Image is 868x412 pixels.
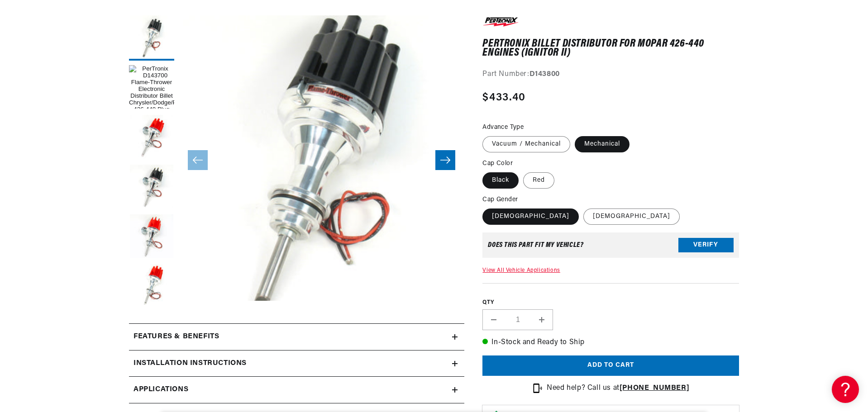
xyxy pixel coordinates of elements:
label: Red [523,172,554,189]
summary: Installation instructions [129,350,464,377]
legend: Advance Type [482,123,525,132]
button: Slide right [435,150,455,170]
label: [DEMOGRAPHIC_DATA] [583,208,680,225]
label: Black [482,172,519,189]
button: Load image 1 in gallery view [129,65,174,110]
media-gallery: Gallery Viewer [129,15,464,305]
label: QTY [482,299,739,307]
p: In-Stock and Ready to Ship [482,337,739,349]
button: Slide left [188,150,208,170]
p: Need help? Call us at [547,383,689,394]
label: Vacuum / Mechanical [482,136,570,152]
legend: Cap Color [482,159,514,168]
label: [DEMOGRAPHIC_DATA] [482,208,579,225]
button: Load image 6 in gallery view [129,264,174,309]
button: Load image 2 in gallery view [129,115,174,160]
legend: Cap Gender [482,195,519,204]
summary: Features & Benefits [129,324,464,350]
h1: PerTronix Billet Distributor for Mopar 426-440 Engines (Ignitor II) [482,39,739,58]
strong: D143800 [529,71,560,78]
div: Part Number: [482,69,739,81]
a: [PHONE_NUMBER] [620,384,689,392]
span: Applications [134,384,188,396]
button: Add to cart [482,355,739,376]
h2: Features & Benefits [134,331,219,343]
label: Mechanical [575,136,630,152]
a: Applications [129,377,464,403]
button: Load image 4 in gallery view [129,214,174,260]
div: Does This part fit My vehicle? [488,242,583,249]
button: Load image 5 in gallery view [129,15,174,61]
span: $433.40 [482,90,525,106]
a: View All Vehicle Applications [482,268,560,273]
button: Verify [678,238,734,252]
h2: Installation instructions [134,358,247,369]
button: Load image 3 in gallery view [129,165,174,210]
